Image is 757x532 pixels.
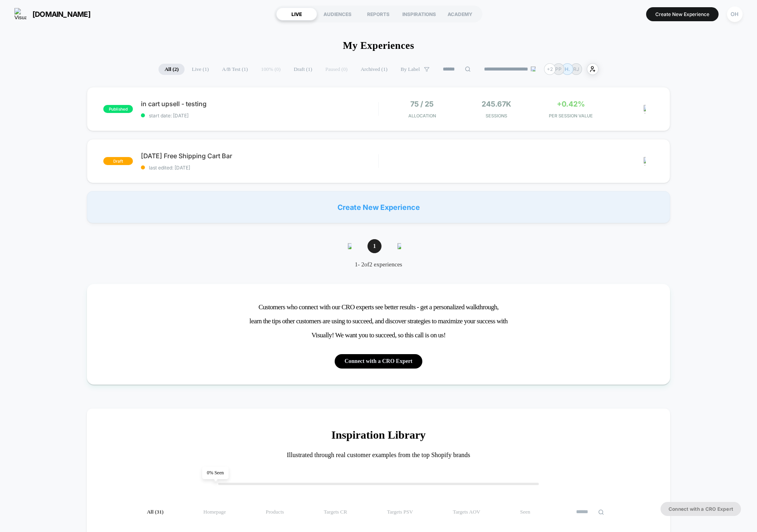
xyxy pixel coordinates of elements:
[335,354,423,369] button: Connect with a CRO Expert
[141,165,378,171] span: last edited: [DATE]
[340,261,417,268] div: 1 - 2 of 2 experiences
[453,509,480,515] span: Targets AOV
[565,66,570,72] p: H.
[249,300,508,342] span: Customers who connect with our CRO experts see better results - get a personalized walkthrough, l...
[155,509,164,515] span: ( 31 )
[461,113,532,119] span: Sessions
[358,8,399,20] div: REPORTS
[573,66,579,72] p: RJ
[266,509,284,515] span: Products
[111,451,646,459] h4: Illustrated through real customer examples from the top Shopify brands
[401,66,420,73] span: By Label
[387,509,413,515] span: Targets PSV
[103,105,133,113] span: published
[644,157,646,165] img: close
[103,157,133,165] span: draft
[410,100,434,108] span: 75 / 25
[661,502,741,516] button: Connect with a CRO Expert
[343,40,414,51] h1: My Experiences
[536,113,606,119] span: PER SESSION VALUE
[14,8,26,20] img: Visually logo
[12,8,93,20] button: [DOMAIN_NAME]
[288,64,318,75] span: Draft ( 1 )
[202,467,229,479] span: 0 % Seen
[399,8,440,20] div: INSPIRATIONS
[725,6,745,22] button: OH
[141,100,378,108] span: in cart upsell - testing
[644,105,646,113] img: close
[87,191,670,223] div: Create New Experience
[367,239,382,253] span: 1
[159,64,185,75] span: All ( 2 )
[557,100,585,108] span: +0.42%
[355,64,394,75] span: Archived ( 1 )
[482,100,511,108] span: 245.67k
[203,509,226,515] span: Homepage
[186,64,215,75] span: Live ( 1 )
[531,66,536,71] img: end
[111,429,646,441] h3: Inspiration Library
[147,509,164,515] span: All
[520,509,530,515] span: Seen
[276,8,317,20] div: LIVE
[324,509,347,515] span: Targets CR
[408,113,436,119] span: Allocation
[544,63,556,75] div: + 2
[440,8,480,20] div: ACADEMY
[32,10,90,18] span: [DOMAIN_NAME]
[555,66,562,72] p: PP
[646,7,719,21] button: Create New Experience
[141,113,378,119] span: start date: [DATE]
[216,64,254,75] span: A/B Test ( 1 )
[727,6,743,22] div: OH
[141,152,378,160] span: [DATE] Free Shipping Cart Bar
[317,8,358,20] div: AUDIENCES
